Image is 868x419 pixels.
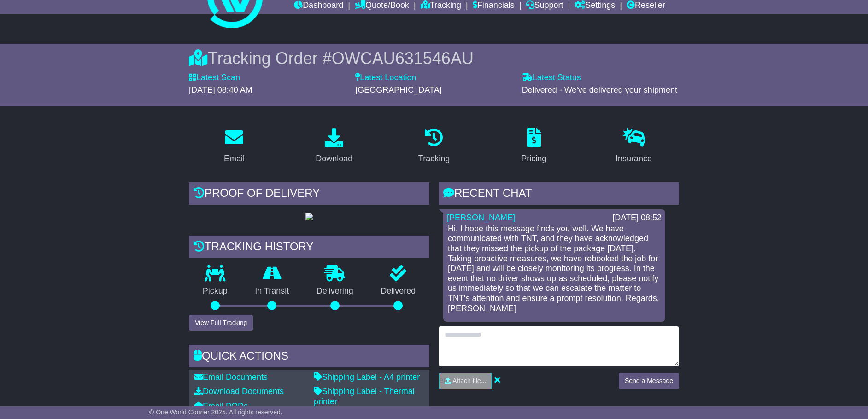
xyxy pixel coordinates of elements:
a: Download [310,125,358,168]
span: Delivered - We've delivered your shipment [522,85,677,94]
p: Hi, I hope this message finds you well. We have communicated with TNT, and they have acknowledged... [448,224,661,313]
div: Download [316,153,352,165]
div: Quick Actions [189,345,429,370]
button: View Full Tracking [189,315,253,331]
div: [DATE] 08:52 [612,213,662,223]
div: Tracking history [189,236,429,260]
p: In Transit [241,286,303,296]
a: Shipping Label - Thermal printer [314,387,415,406]
div: Tracking Order # [189,48,679,68]
div: Insurance [616,153,652,165]
label: Latest Scan [189,73,240,83]
span: [GEOGRAPHIC_DATA] [355,85,441,94]
a: [PERSON_NAME] [447,213,515,222]
button: Send a Message [619,373,679,389]
span: [DATE] 08:40 AM [189,85,252,94]
p: Pickup [189,286,241,296]
a: Pricing [515,125,552,168]
label: Latest Status [522,73,581,83]
a: Email PODs [194,401,248,411]
p: Delivered [367,286,430,296]
p: Delivering [303,286,367,296]
a: Shipping Label - A4 printer [314,372,420,382]
a: Tracking [412,125,456,168]
a: Email [218,125,251,168]
div: Proof of Delivery [189,182,429,207]
div: Tracking [418,153,450,165]
div: RECENT CHAT [439,182,679,207]
a: Download Documents [194,387,284,396]
span: OWCAU631546AU [332,49,474,68]
img: GetPodImage [305,213,313,220]
div: Pricing [521,153,546,165]
div: Email [224,153,245,165]
a: Insurance [610,125,658,168]
label: Latest Location [355,73,416,83]
a: Email Documents [194,372,268,382]
span: © One World Courier 2025. All rights reserved. [149,408,282,416]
